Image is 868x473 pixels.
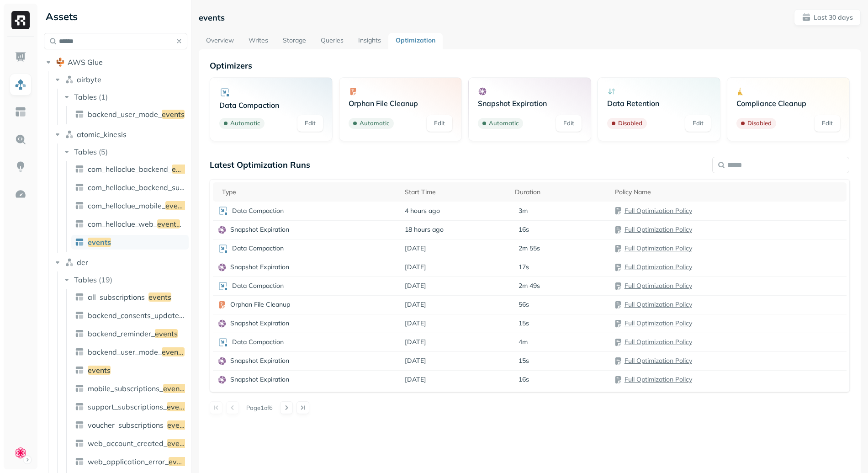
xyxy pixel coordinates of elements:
[615,188,842,197] div: Policy Name
[65,75,74,84] img: namespace
[625,319,692,327] a: Full Optimization Policy
[519,300,529,309] p: 56s
[625,356,692,365] a: Full Optimization Policy
[75,329,84,338] img: table
[519,244,540,253] p: 2m 55s
[77,75,101,84] span: airbyte
[232,282,284,290] p: Data Compaction
[180,219,188,229] span: _1
[167,402,190,411] span: events
[75,384,84,393] img: table
[162,347,185,356] span: events
[75,219,84,229] img: table
[210,60,850,71] p: Optimizers
[155,329,178,338] span: events
[230,356,289,365] p: Snapshot Expiration
[88,439,167,448] span: web_account_created_
[62,90,188,104] button: Tables(1)
[53,127,188,142] button: atomic_kinesis
[62,272,188,287] button: Tables(19)
[75,201,84,210] img: table
[519,225,529,234] p: 16s
[162,110,185,119] span: events
[625,207,692,215] a: Full Optimization Policy
[75,366,84,375] img: table
[65,258,74,267] img: namespace
[405,282,426,290] span: [DATE]
[75,183,84,192] img: table
[15,188,26,200] img: Optimization
[88,183,217,192] span: com_helloclue_backend_subscription_
[74,92,97,101] span: Tables
[71,308,189,323] a: backend_consents_updated_
[275,33,313,49] a: Storage
[77,130,127,139] span: atomic_kinesis
[15,133,26,145] img: Query Explorer
[185,347,200,356] span: _scd
[405,319,426,328] span: [DATE]
[232,244,284,253] p: Data Compaction
[15,106,26,118] img: Asset Explorer
[519,282,540,290] p: 2m 49s
[519,338,528,346] p: 4m
[230,300,290,309] p: Orphan File Cleanup
[15,79,26,90] img: Assets
[71,162,189,176] a: com_helloclue_backend_events
[88,457,169,466] span: web_application_error_
[15,51,26,63] img: Dashboard
[71,381,189,396] a: mobile_subscriptions_events
[88,292,148,302] span: all_subscriptions_
[71,326,189,341] a: backend_reminder_events
[53,72,188,87] button: airbyte
[232,338,284,346] p: Data Compaction
[71,217,189,231] a: com_helloclue_web_events_1
[519,319,529,328] p: 15s
[556,115,582,132] a: Edit
[405,263,426,271] span: [DATE]
[199,12,225,23] p: events
[625,263,692,271] a: Full Optimization Policy
[405,207,440,215] span: 4 hours ago
[351,33,388,49] a: Insights
[625,300,692,308] a: Full Optimization Policy
[246,404,273,412] p: Page 1 of 6
[405,375,426,384] span: [DATE]
[607,99,711,108] p: Data Retention
[71,235,189,250] a: events
[814,13,853,22] p: Last 30 days
[405,338,426,346] span: [DATE]
[685,115,711,132] a: Edit
[71,345,189,359] a: backend_user_mode_events_scd
[99,275,112,284] p: ( 19 )
[71,418,189,432] a: voucher_subscriptions_events
[625,375,692,383] a: Full Optimization Policy
[618,119,642,128] p: Disabled
[53,255,188,270] button: der
[519,207,528,215] p: 3m
[88,347,162,356] span: backend_user_mode_
[167,420,190,430] span: events
[68,58,103,67] span: AWS Glue
[75,238,84,247] img: table
[815,115,840,132] a: Edit
[65,130,74,139] img: namespace
[88,384,163,393] span: mobile_subscriptions_
[360,119,389,128] p: Automatic
[75,110,84,119] img: table
[75,402,84,411] img: table
[75,439,84,448] img: table
[14,446,27,459] img: Clue
[405,244,426,253] span: [DATE]
[313,33,351,49] a: Queries
[56,58,65,67] img: root
[230,375,289,384] p: Snapshot Expiration
[172,165,195,174] span: events
[148,292,171,302] span: events
[230,119,260,128] p: Automatic
[167,439,190,448] span: events
[405,300,426,309] span: [DATE]
[736,99,840,108] p: Compliance Cleanup
[519,375,529,384] p: 16s
[99,92,108,101] p: ( 1 )
[165,201,188,210] span: events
